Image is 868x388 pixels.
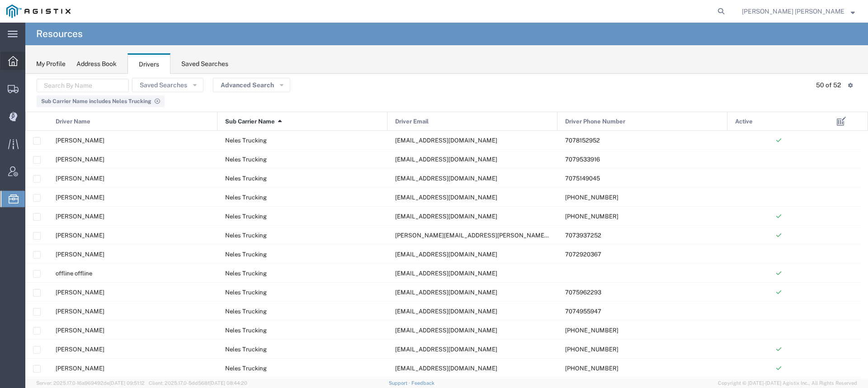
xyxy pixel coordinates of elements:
[225,213,267,220] span: Neles Trucking
[209,380,247,386] span: [DATE] 08:44:20
[76,59,117,69] div: Address Book
[742,6,844,16] span: Kayte Bray Dogali
[411,380,434,386] a: Feedback
[36,59,66,69] div: My Profile
[56,232,104,239] span: Frank Sosa
[395,308,497,315] span: martinezjesus364@ymail.com
[56,327,104,334] span: Walter Stokes
[127,53,170,74] div: Drivers
[395,327,497,334] span: joensonsinc@gmail.com
[395,346,497,353] span: amoschungg@gmail.com
[565,346,618,353] span: 408-614-6459
[109,380,145,386] span: [DATE] 09:51:12
[213,78,290,92] button: Advanced Search
[565,308,601,315] span: 7074955947
[225,175,267,182] span: Neles Trucking
[56,175,104,182] span: Robbie Cream
[395,137,497,144] span: kinnie32@comcast.net
[41,98,151,104] span: Sub Carrier Name includes Neles Trucking
[225,327,267,334] span: Neles Trucking
[225,289,267,296] span: Neles Trucking
[718,379,857,387] span: Copyright © [DATE]-[DATE] Agistix Inc., All Rights Reserved
[741,6,855,17] button: [PERSON_NAME] [PERSON_NAME]
[149,380,247,386] span: Client: 2025.17.0-5dd568f
[395,289,497,296] span: allenlenart8@gmail.com
[395,270,497,277] span: offline@offline.com
[56,365,104,372] span: Scott Richardson
[56,251,104,258] span: Jaime Cisneros
[132,78,203,92] button: Saved Searches
[225,232,267,239] span: Neles Trucking
[225,194,267,201] span: Neles Trucking
[565,112,625,131] span: Driver Phone Number
[225,365,267,372] span: Neles Trucking
[565,289,601,296] span: 7075962293
[395,213,497,220] span: nasexpressllc@gmail.com
[389,380,411,386] a: Support
[565,156,600,163] span: 7079533916
[6,5,71,18] img: logo
[56,137,104,144] span: Kinnie Gallegos
[225,156,267,163] span: Neles Trucking
[565,251,601,258] span: 7072920367
[225,137,267,144] span: Neles Trucking
[565,365,618,372] span: 510-299-1223
[36,380,145,386] span: Server: 2025.17.0-16a969492de
[56,308,104,315] span: Jesus Martinez
[37,79,129,92] input: Search By Name
[225,251,267,258] span: Neles Trucking
[816,80,841,90] div: 50 of 52
[395,156,497,163] span: rasartori@icloud.com
[565,175,600,182] span: 7075149045
[395,112,429,131] span: Driver Email
[565,194,618,201] span: 415-684-6188
[56,270,92,277] span: offline offline
[565,213,618,220] span: 510-410-2697
[225,308,267,315] span: Neles Trucking
[395,232,595,239] span: rob.eisenhauer@yahoo.com
[56,156,104,163] span: Rocky Sartori
[56,112,90,131] span: Driver Name
[395,175,497,182] span: outlawtow@yahoo.com
[56,213,104,220] span: Nasir Sharifi
[225,112,275,131] span: Sub Carrier Name
[181,59,228,69] div: Saved Searches
[395,251,497,258] span: peyunca555@gmail.com
[56,194,104,201] span: Jerome Jackson
[735,112,753,131] span: Active
[225,346,267,353] span: Neles Trucking
[36,23,83,45] h4: Resources
[565,137,600,144] span: 7078152952
[56,346,104,353] span: Amos Chung
[565,327,618,334] span: 415-424-7949
[565,232,601,239] span: 7073937252
[395,194,497,201] span: trucknumber0857@gmail.com
[225,270,267,277] span: Neles Trucking
[56,289,104,296] span: Allen Lenart
[395,365,497,372] span: timrekscott@yahoo.com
